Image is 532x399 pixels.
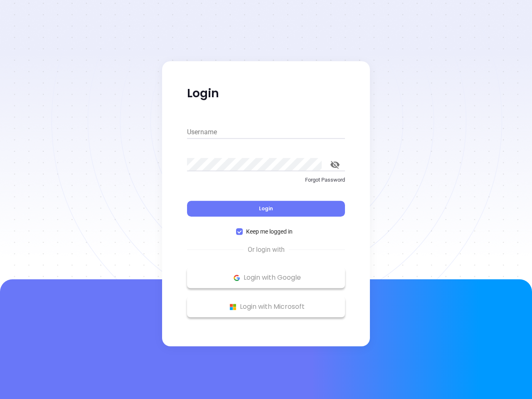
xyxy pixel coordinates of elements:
img: Microsoft Logo [228,302,238,312]
button: Google Logo Login with Google [187,267,345,288]
p: Login [187,86,345,101]
p: Forgot Password [187,176,345,184]
p: Login with Google [191,271,341,284]
button: Microsoft Logo Login with Microsoft [187,296,345,317]
p: Login with Microsoft [191,300,341,313]
a: Forgot Password [187,176,345,191]
span: Or login with [244,245,289,255]
button: toggle password visibility [325,155,345,175]
img: Google Logo [232,273,242,283]
button: Login [187,201,345,217]
span: Login [259,205,273,212]
span: Keep me logged in [243,227,296,236]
